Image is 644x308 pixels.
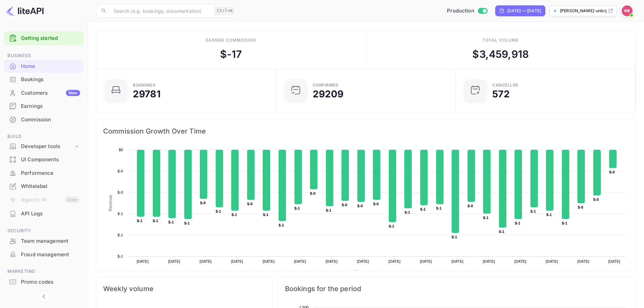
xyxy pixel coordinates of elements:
[483,216,488,220] text: $-1
[118,190,123,194] text: $-0
[4,52,84,60] span: Business
[515,221,520,225] text: $-1
[153,219,158,223] text: $-1
[546,213,552,217] text: $-1
[206,37,256,43] div: Earned commission
[608,259,620,263] text: [DATE]
[405,210,410,214] text: $-1
[133,89,161,99] div: 29781
[492,89,509,99] div: 572
[168,220,174,224] text: $-1
[168,259,180,263] text: [DATE]
[4,31,84,45] div: Getting started
[199,259,212,263] text: [DATE]
[4,207,84,220] div: API Logs
[4,73,84,86] a: Bookings
[593,197,599,202] text: $-0
[21,116,80,124] div: Commission
[110,4,212,18] input: Search (e.g. bookings, documentation)
[4,153,84,166] a: UI Components
[342,203,347,207] text: $-0
[313,89,344,99] div: 29209
[118,254,123,258] text: $-1
[21,183,80,190] div: Whitelabel
[285,283,629,294] span: Bookings for the period
[4,60,84,73] div: Home
[492,83,519,87] div: CANCELLED
[118,233,123,237] text: $-1
[4,153,84,166] div: UI Components
[4,87,84,100] div: CustomersNew
[420,207,426,211] text: $-1
[420,259,432,263] text: [DATE]
[468,204,473,208] text: $-0
[21,169,80,177] div: Performance
[507,8,541,14] div: [DATE] — [DATE]
[21,63,80,70] div: Home
[38,290,50,303] button: Collapse navigation
[4,100,84,112] a: Earnings
[21,156,80,164] div: UI Components
[4,235,84,248] div: Team management
[451,259,463,263] text: [DATE]
[103,126,629,137] span: Commission Growth Over Time
[21,89,80,97] div: Customers
[4,180,84,192] a: Whitelabel
[313,83,339,87] div: Confirmed
[4,276,84,288] a: Promo codes
[530,209,536,213] text: $-1
[447,7,474,15] span: Production
[546,259,558,263] text: [DATE]
[499,230,504,234] text: $-1
[21,102,80,110] div: Earnings
[294,206,300,210] text: $-1
[263,213,268,217] text: $-1
[560,8,607,14] p: [PERSON_NAME]-unbrg.[PERSON_NAME]...
[310,191,315,195] text: $-0
[294,259,306,263] text: [DATE]
[4,133,84,140] span: Build
[4,235,84,247] a: Team management
[562,221,567,225] text: $-1
[4,248,84,261] div: Fraud management
[21,237,80,245] div: Team management
[361,270,378,275] text: Revenue
[231,259,243,263] text: [DATE]
[4,60,84,72] a: Home
[452,235,457,239] text: $-1
[4,73,84,86] div: Bookings
[436,206,442,210] text: $-1
[216,209,221,213] text: $-1
[21,76,80,84] div: Bookings
[373,202,379,206] text: $-0
[279,223,284,227] text: $-1
[4,227,84,235] span: Security
[4,207,84,220] a: API Logs
[357,204,363,208] text: $-0
[472,47,529,62] div: $ 3,459,918
[220,47,242,62] div: $ -17
[515,259,527,263] text: [DATE]
[4,113,84,126] a: Commission
[4,167,84,179] a: Performance
[609,170,615,174] text: $-0
[21,251,80,259] div: Fraud management
[118,212,123,216] text: $-1
[133,83,156,87] div: Bookings
[4,248,84,261] a: Fraud management
[137,219,142,223] text: $-1
[389,224,394,228] text: $-1
[4,113,84,126] div: Commission
[388,259,401,263] text: [DATE]
[4,100,84,113] div: Earnings
[578,205,583,209] text: $-0
[357,259,369,263] text: [DATE]
[263,259,275,263] text: [DATE]
[4,167,84,180] div: Performance
[119,148,123,152] text: $0
[483,259,495,263] text: [DATE]
[21,278,80,286] div: Promo codes
[66,90,80,96] div: New
[21,210,80,218] div: API Logs
[5,5,44,16] img: LiteAPI logo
